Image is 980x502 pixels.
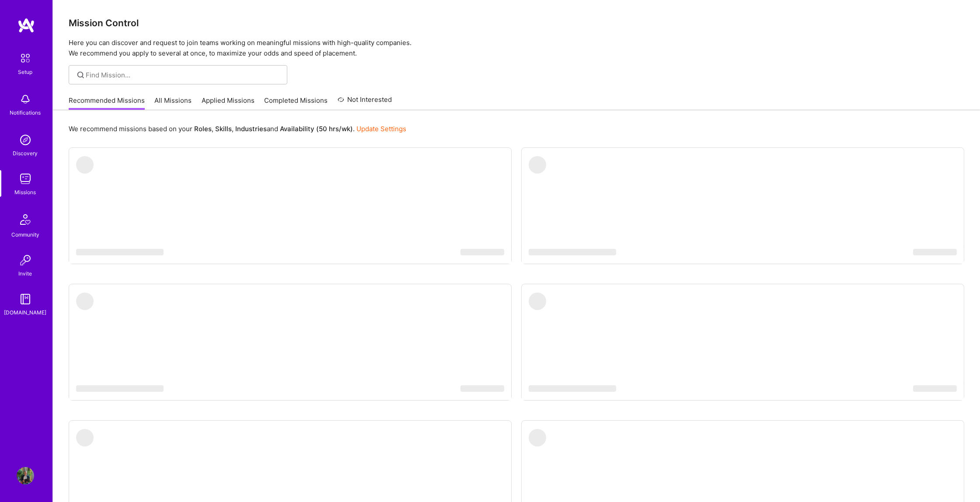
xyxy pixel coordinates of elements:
[17,17,35,33] img: logo
[69,96,145,110] a: Recommended Missions
[69,38,964,59] p: Here you can discover and request to join teams working on meaningful missions with high-quality ...
[14,467,36,485] a: User Avatar
[76,70,86,80] i: icon SearchGrey
[69,124,406,133] p: We recommend missions based on your , , and .
[235,125,267,133] b: Industries
[338,94,392,110] a: Not Interested
[10,108,41,117] div: Notifications
[17,290,34,308] img: guide book
[356,125,406,133] a: Update Settings
[15,209,36,230] img: Community
[19,269,32,278] div: Invite
[280,125,353,133] b: Availability (50 hrs/wk)
[17,170,34,188] img: teamwork
[17,467,34,485] img: User Avatar
[17,91,34,108] img: bell
[69,17,964,28] h3: Mission Control
[202,96,255,110] a: Applied Missions
[265,96,328,110] a: Completed Missions
[17,251,34,269] img: Invite
[17,131,34,149] img: discovery
[194,125,212,133] b: Roles
[18,67,33,77] div: Setup
[86,70,281,80] input: Find Mission...
[155,96,192,110] a: All Missions
[15,188,36,197] div: Missions
[13,149,38,158] div: Discovery
[215,125,232,133] b: Skills
[16,49,35,67] img: setup
[4,308,47,317] div: [DOMAIN_NAME]
[11,230,39,239] div: Community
